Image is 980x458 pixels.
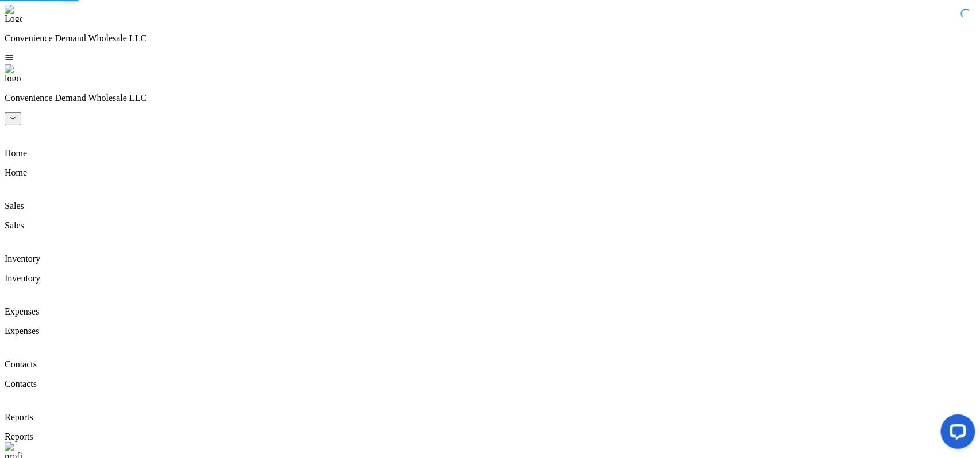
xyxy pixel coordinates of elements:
[5,220,24,230] span: Sales
[5,306,975,317] p: Expenses
[5,5,22,22] img: Logo
[5,93,975,103] p: Convenience Demand Wholesale LLC
[5,33,975,44] p: Convenience Demand Wholesale LLC
[932,410,980,458] iframe: LiveChat chat widget
[5,254,975,264] p: Inventory
[5,432,33,441] span: Reports
[5,168,27,177] span: Home
[5,148,975,158] p: Home
[5,379,37,389] span: Contacts
[5,412,975,422] p: Reports
[5,201,975,211] p: Sales
[5,64,22,81] img: logo
[5,273,40,283] span: Inventory
[5,326,39,336] span: Expenses
[5,359,975,370] p: Contacts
